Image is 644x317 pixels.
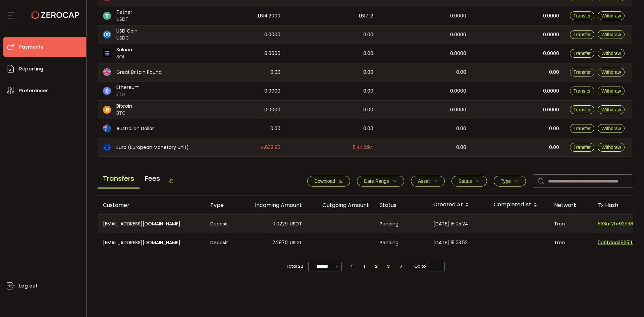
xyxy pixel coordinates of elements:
span: [DATE] 15:03:52 [433,239,468,247]
span: Tether [116,9,132,16]
li: 3 [382,262,394,271]
img: usdc_portfolio.svg [103,31,111,39]
div: Customer [98,201,205,209]
div: Tron [549,233,592,252]
span: 0.00 [549,125,559,133]
button: Transfer [570,105,595,114]
span: SOL [116,53,132,60]
img: eur_portfolio.svg [103,143,111,151]
span: 0.0000 [450,31,466,39]
span: 0.0000 [264,106,280,114]
span: 0.0229 [272,220,288,228]
button: Transfer [570,124,595,133]
span: [DATE] 15:05:24 [433,220,468,228]
span: Status [459,178,472,184]
span: 0.00 [363,106,373,114]
div: Type [205,201,240,209]
div: Incoming Amount [240,201,307,209]
div: [EMAIL_ADDRESS][DOMAIN_NAME] [98,215,205,233]
span: Ethereum [116,84,140,91]
span: 0.00 [363,87,373,95]
iframe: Chat Widget [610,285,644,317]
span: 2.2970 [272,239,288,247]
span: BTC [116,110,132,117]
span: 0.00 [270,68,280,76]
button: Transfer [570,49,595,58]
span: Withdraw [601,145,621,150]
span: Solana [116,46,132,53]
span: Euro (European Monetary Unit) [116,144,189,151]
span: Transfer [574,126,591,131]
div: Deposit [205,233,240,252]
span: 0.00 [363,31,373,39]
button: Withdraw [598,49,625,58]
span: 0.0000 [450,87,466,95]
span: Fees [140,169,165,188]
img: sol_portfolio.png [103,49,111,57]
span: Reporting [19,64,43,74]
button: Transfer [570,87,595,95]
span: 0.0000 [543,87,559,95]
button: Withdraw [598,11,625,20]
span: Type [501,178,511,184]
span: 0.00 [363,125,373,133]
span: ETH [116,91,140,98]
div: Network [549,201,592,209]
span: USDT [116,16,132,23]
span: Great Britain Pound [116,69,162,76]
div: Created At [428,199,488,211]
span: Transfer [574,145,591,150]
span: Payments [19,42,43,52]
span: 0.0000 [450,50,466,57]
span: 0.00 [363,50,373,57]
span: 0.0000 [450,106,466,114]
button: Withdraw [598,105,625,114]
button: Withdraw [598,87,625,95]
img: btc_portfolio.svg [103,106,111,114]
div: Outgoing Amount [307,201,374,209]
span: 0.0000 [543,12,559,20]
button: Type [494,176,526,187]
span: 0.0000 [264,50,280,57]
span: Withdraw [601,51,621,56]
span: 0.00 [270,125,280,133]
li: 1 [359,262,371,271]
button: Date Range [357,176,404,187]
span: Transfer [574,107,591,112]
span: Transfer [574,88,591,94]
span: Asset [418,178,430,184]
div: Deposit [205,215,240,233]
span: 0.00 [456,125,466,133]
span: Date Range [364,178,389,184]
span: Transfer [574,69,591,75]
span: Withdraw [601,126,621,131]
button: Withdraw [598,68,625,76]
span: Withdraw [601,13,621,18]
span: 0.0000 [450,12,466,20]
button: Download [307,176,350,187]
span: 0.00 [456,68,466,76]
span: Australian Dollar [116,125,154,132]
div: Tron [549,215,592,233]
button: Transfer [570,11,595,20]
span: -5,443.94 [350,144,373,151]
button: Asset [411,176,445,187]
div: Status [374,201,428,209]
span: Withdraw [601,32,621,37]
span: Download [314,178,335,184]
span: -4,632.90 [258,144,280,151]
img: usdt_portfolio.svg [103,12,111,20]
button: Transfer [570,68,595,76]
span: USDC [116,35,138,42]
span: Transfers [98,169,140,189]
button: Withdraw [598,143,625,152]
span: 0.0000 [543,50,559,57]
button: Withdraw [598,30,625,39]
span: 0.00 [549,68,559,76]
button: Transfer [570,30,595,39]
span: 0.0000 [543,31,559,39]
img: aud_portfolio.svg [103,124,111,133]
span: 0.00 [456,144,466,151]
span: Withdraw [601,69,621,75]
